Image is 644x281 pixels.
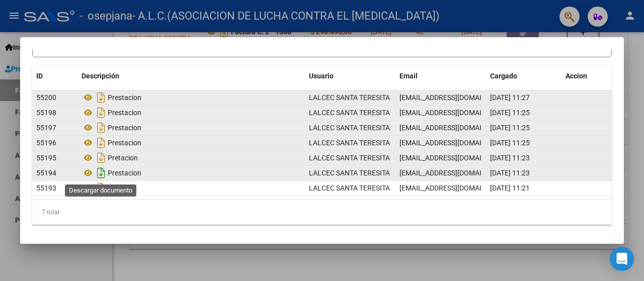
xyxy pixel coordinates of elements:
i: Descargar documento [95,89,108,106]
span: [EMAIL_ADDRESS][DOMAIN_NAME] [399,139,511,147]
span: [EMAIL_ADDRESS][DOMAIN_NAME] [399,93,511,102]
span: [EMAIL_ADDRESS][DOMAIN_NAME] [399,184,511,192]
span: Accion [566,72,587,80]
span: [EMAIL_ADDRESS][DOMAIN_NAME] [399,124,511,132]
div: Prestacion [82,89,301,106]
span: Cargado [490,72,517,80]
span: ID [36,72,43,80]
i: Descargar documento [95,135,108,151]
span: 55197 [36,124,56,132]
div: Prestacion [82,165,301,181]
span: 55194 [36,169,56,177]
datatable-header-cell: Accion [561,65,612,87]
datatable-header-cell: ID [32,65,77,87]
i: Descargar documento [95,120,108,136]
i: Descargar documento [95,165,108,181]
span: [EMAIL_ADDRESS][DOMAIN_NAME] [399,109,511,117]
span: [EMAIL_ADDRESS][DOMAIN_NAME] [399,154,511,162]
span: [DATE] 11:21 [490,184,530,192]
span: [EMAIL_ADDRESS][DOMAIN_NAME] [399,169,511,177]
span: LALCEC SANTA TERESITA . [309,139,393,147]
datatable-header-cell: Email [395,65,486,87]
span: LALCEC SANTA TERESITA . [309,124,393,132]
div: Prestacion [82,135,301,151]
span: 55196 [36,139,56,147]
span: [DATE] 11:23 [490,169,530,177]
datatable-header-cell: Descripción [77,65,305,87]
span: LALCEC SANTA TERESITA . [309,184,393,192]
span: 55200 [36,93,56,102]
span: [DATE] 11:25 [490,109,530,117]
span: LALCEC SANTA TERESITA . [309,154,393,162]
span: 55198 [36,109,56,117]
span: Usuario [309,72,334,80]
span: Descripción [82,72,119,80]
div: Prestacion [82,120,301,136]
div: 7 total [32,200,612,225]
i: Descargar documento [95,105,108,121]
div: Open Intercom Messenger [610,247,634,271]
span: 55195 [36,154,56,162]
div: Prestacion [82,105,301,121]
i: Descargar documento [95,180,108,196]
span: LALCEC SANTA TERESITA . [309,169,393,177]
span: [DATE] 11:25 [490,139,530,147]
span: 55193 [36,184,56,192]
datatable-header-cell: Usuario [305,65,395,87]
span: Email [399,72,418,80]
span: [DATE] 11:27 [490,93,530,102]
i: Descargar documento [95,150,108,166]
datatable-header-cell: Cargado [486,65,561,87]
span: [DATE] 11:25 [490,124,530,132]
span: LALCEC SANTA TERESITA . [309,109,393,117]
div: Pretacion [82,150,301,166]
span: LALCEC SANTA TERESITA . [309,93,393,102]
div: Listado [82,180,301,196]
span: [DATE] 11:23 [490,154,530,162]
